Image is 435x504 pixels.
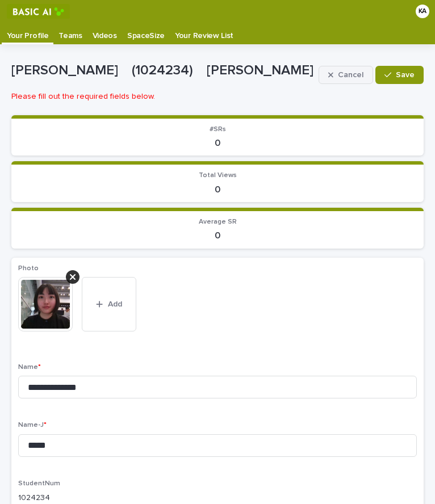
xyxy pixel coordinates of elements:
[18,138,417,149] p: 0
[122,23,170,44] a: SpaceSize
[210,126,226,133] span: #SRs
[58,23,82,41] p: Teams
[7,4,70,19] img: RtIB8pj2QQiOZo6waziI
[53,23,87,44] a: Teams
[82,277,136,331] button: Add
[396,71,415,79] span: Save
[416,5,429,18] div: KA
[11,92,424,102] p: Please fill out the required fields below.
[11,62,314,79] p: [PERSON_NAME] (1024234) [PERSON_NAME]
[18,422,47,429] span: Name-J
[7,23,48,41] p: Your Profile
[108,300,122,308] span: Add
[18,265,39,272] span: Photo
[199,219,237,225] span: Average SR
[18,364,41,371] span: Name
[18,492,417,504] p: 1024234
[175,23,233,41] p: Your Review List
[2,23,53,43] a: Your Profile
[338,71,363,79] span: Cancel
[18,230,417,241] p: 0
[93,23,117,41] p: Videos
[87,23,122,44] a: Videos
[375,66,424,84] button: Save
[170,23,239,44] a: Your Review List
[319,66,373,84] button: Cancel
[199,172,237,179] span: Total Views
[127,23,165,41] p: SpaceSize
[18,480,60,487] span: StudentNum
[18,184,417,195] p: 0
